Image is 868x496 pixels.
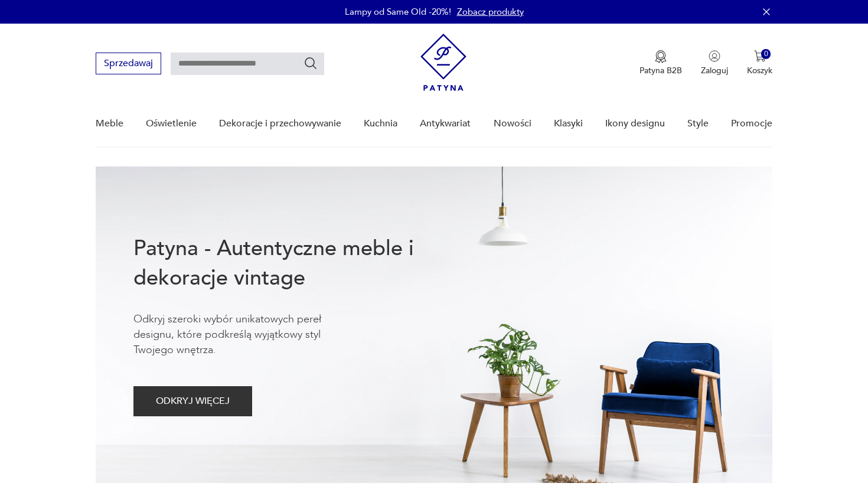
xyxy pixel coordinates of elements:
[133,386,252,416] button: ODKRYJ WIĘCEJ
[709,50,720,62] img: Ikonka użytkownika
[639,65,682,76] p: Patyna B2B
[304,56,318,70] button: Szukaj
[747,65,772,76] p: Koszyk
[494,101,531,146] a: Nowości
[554,101,583,146] a: Klasyki
[754,50,766,62] img: Ikona koszyka
[639,50,682,76] button: Patyna B2B
[747,50,772,76] button: 0Koszyk
[701,50,728,76] button: Zaloguj
[133,398,252,406] a: ODKRYJ WIĘCEJ
[655,50,667,63] img: Ikona medalu
[96,101,123,146] a: Meble
[420,101,471,146] a: Antykwariat
[219,101,341,146] a: Dekoracje i przechowywanie
[731,101,772,146] a: Promocje
[639,50,682,76] a: Ikona medaluPatyna B2B
[133,312,358,358] p: Odkryj szeroki wybór unikatowych pereł designu, które podkreślą wyjątkowy styl Twojego wnętrza.
[605,101,665,146] a: Ikony designu
[345,6,451,18] p: Lampy od Same Old -20%!
[761,49,771,59] div: 0
[420,34,466,91] img: Patyna - sklep z meblami i dekoracjami vintage
[457,6,524,18] a: Zobacz produkty
[96,53,161,74] button: Sprzedawaj
[96,60,161,68] a: Sprzedawaj
[701,65,728,76] p: Zaloguj
[133,234,452,293] h1: Patyna - Autentyczne meble i dekoracje vintage
[687,101,709,146] a: Style
[364,101,397,146] a: Kuchnia
[146,101,197,146] a: Oświetlenie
